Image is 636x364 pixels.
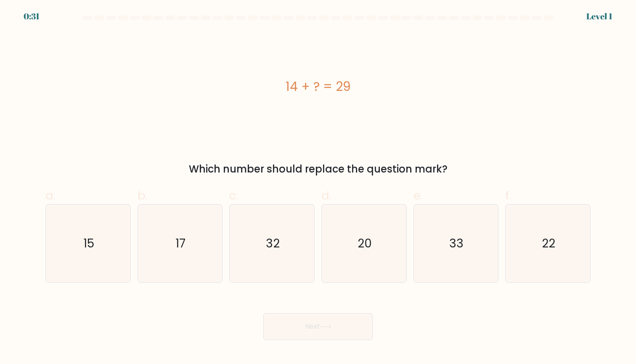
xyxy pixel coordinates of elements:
[83,235,94,252] text: 15
[321,187,331,204] span: d.
[229,187,238,204] span: c.
[586,10,612,23] div: Level 1
[413,187,423,204] span: e.
[505,187,511,204] span: f.
[45,77,591,96] div: 14 + ? = 29
[176,235,186,252] text: 17
[24,10,40,23] div: 0:31
[542,235,555,252] text: 22
[358,235,372,252] text: 20
[138,187,148,204] span: b.
[450,235,464,252] text: 33
[50,162,586,177] div: Which number should replace the question mark?
[266,235,280,252] text: 32
[45,187,56,204] span: a.
[263,313,373,340] button: Next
